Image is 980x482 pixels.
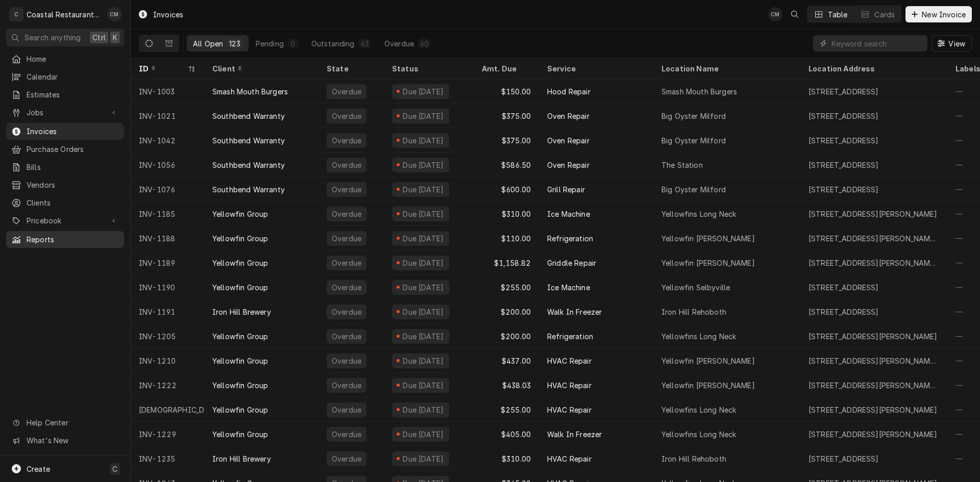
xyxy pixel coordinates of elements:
[402,429,445,440] div: Due [DATE]
[212,233,268,244] div: Yellowfin Group
[808,307,879,317] div: [STREET_ADDRESS]
[828,9,848,20] div: Table
[331,209,362,219] div: Overdue
[27,9,102,20] div: Coastal Restaurant Repair
[212,63,308,74] div: Client
[474,177,539,201] div: $600.00
[808,356,939,366] div: [STREET_ADDRESS][PERSON_NAME][PERSON_NAME]
[661,282,730,293] div: Yellowfin Selbyville
[331,307,362,317] div: Overdue
[131,397,204,422] div: [DEMOGRAPHIC_DATA]-1225
[131,201,204,226] div: INV-1185
[6,176,124,193] a: Vendors
[131,373,204,397] div: INV-1222
[212,135,285,146] div: Southbend Warranty
[331,331,362,342] div: Overdue
[402,86,445,97] div: Due [DATE]
[547,282,590,293] div: Ice Machine
[474,348,539,373] div: $437.00
[474,104,539,128] div: $375.00
[392,63,463,74] div: Status
[212,380,268,391] div: Yellowfin Group
[331,429,362,440] div: Overdue
[420,38,429,49] div: 60
[229,38,240,49] div: 123
[661,63,790,74] div: Location Name
[212,331,268,342] div: Yellowfin Group
[547,184,585,195] div: Grill Repair
[474,128,539,153] div: $375.00
[474,373,539,397] div: $438.03
[661,86,737,97] div: Smash Mouth Burgers
[212,111,285,121] div: Southbend Warranty
[331,160,362,170] div: Overdue
[6,123,124,140] a: Invoices
[27,89,119,100] span: Estimates
[9,7,23,21] div: C
[808,209,938,219] div: [STREET_ADDRESS][PERSON_NAME]
[402,209,445,219] div: Due [DATE]
[402,307,445,317] div: Due [DATE]
[113,32,117,43] span: K
[661,160,703,170] div: The Station
[661,404,736,415] div: Yellowfins Long Neck
[6,231,124,248] a: Reports
[808,258,939,268] div: [STREET_ADDRESS][PERSON_NAME][PERSON_NAME]
[27,54,119,64] span: Home
[131,104,204,128] div: INV-1021
[27,417,118,428] span: Help Center
[661,184,726,195] div: Big Oyster Milford
[331,356,362,366] div: Overdue
[212,356,268,366] div: Yellowfin Group
[331,233,362,244] div: Overdue
[474,250,539,275] div: $1,158.82
[402,135,445,146] div: Due [DATE]
[808,331,938,342] div: [STREET_ADDRESS][PERSON_NAME]
[331,184,362,195] div: Overdue
[547,233,593,244] div: Refrigeration
[808,380,939,391] div: [STREET_ADDRESS][PERSON_NAME][PERSON_NAME]
[402,258,445,268] div: Due [DATE]
[384,38,414,49] div: Overdue
[661,209,736,219] div: Yellowfins Long Neck
[212,258,268,268] div: Yellowfin Group
[808,135,879,146] div: [STREET_ADDRESS]
[547,135,590,146] div: Oven Repair
[27,71,119,82] span: Calendar
[808,160,879,170] div: [STREET_ADDRESS]
[27,197,119,208] span: Clients
[107,7,121,21] div: Chad McMaster's Avatar
[6,50,124,67] a: Home
[474,397,539,422] div: $255.00
[831,35,922,52] input: Keyword search
[808,453,879,464] div: [STREET_ADDRESS]
[661,233,755,244] div: Yellowfin [PERSON_NAME]
[131,177,204,201] div: INV-1076
[131,128,204,153] div: INV-1042
[131,324,204,348] div: INV-1205
[482,63,529,74] div: Amt. Due
[212,453,271,464] div: Iron Hill Brewery
[402,380,445,391] div: Due [DATE]
[131,79,204,104] div: INV-1003
[661,111,726,121] div: Big Oyster Milford
[402,331,445,342] div: Due [DATE]
[808,86,879,97] div: [STREET_ADDRESS]
[6,68,124,85] a: Calendar
[6,159,124,175] a: Bills
[547,453,592,464] div: HVAC Repair
[808,63,937,74] div: Location Address
[27,107,104,118] span: Jobs
[547,429,602,440] div: Walk In Freezer
[547,209,590,219] div: Ice Machine
[402,356,445,366] div: Due [DATE]
[474,324,539,348] div: $200.00
[808,184,879,195] div: [STREET_ADDRESS]
[27,144,119,155] span: Purchase Orders
[661,135,726,146] div: Big Oyster Milford
[474,153,539,177] div: $586.50
[874,9,895,20] div: Cards
[808,282,879,293] div: [STREET_ADDRESS]
[402,453,445,464] div: Due [DATE]
[212,404,268,415] div: Yellowfin Group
